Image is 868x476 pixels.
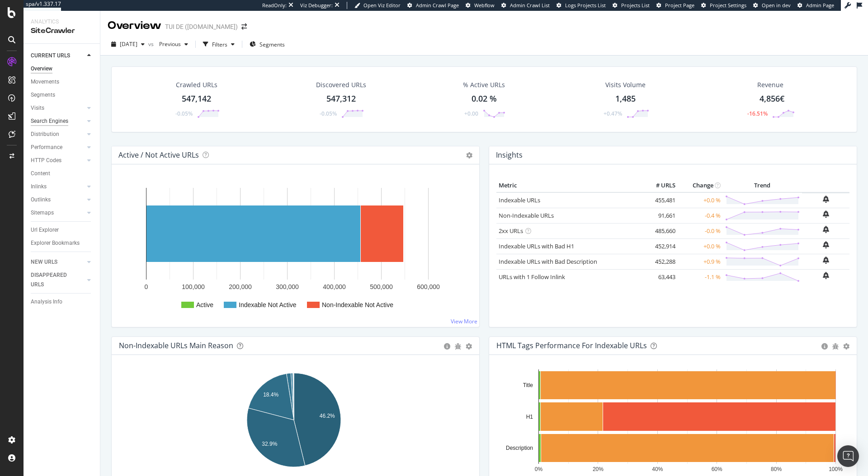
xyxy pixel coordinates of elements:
span: 2025 Sep. 6th [120,40,137,48]
div: circle-info [444,343,450,350]
div: Crawled URLs [176,80,217,89]
td: +0.9 % [678,254,723,269]
a: 2xx URLs [499,227,523,235]
td: +0.0 % [678,192,723,208]
a: Admin Crawl List [501,2,550,9]
div: 1,485 [615,93,636,105]
div: Search Engines [31,117,68,126]
div: bell-plus [823,210,829,218]
div: 547,142 [182,93,211,105]
th: Metric [496,179,642,192]
a: Open Viz Editor [354,2,401,9]
span: Logs Projects List [565,2,606,9]
div: arrow-right-arrow-left [241,23,247,30]
div: Open Intercom Messenger [837,445,859,467]
div: gear [843,343,849,350]
td: 91,661 [642,208,678,223]
td: 452,914 [642,238,678,254]
a: Admin Page [797,2,834,9]
span: Projects List [621,2,650,9]
a: Content [31,169,94,178]
div: bell-plus [823,272,829,279]
a: Performance [31,143,85,152]
a: Projects List [613,2,650,9]
svg: A chart. [119,369,469,474]
a: Visits [31,103,85,113]
div: -16.51% [747,110,768,117]
div: circle-info [821,343,828,350]
div: Overview [31,64,52,74]
div: 547,312 [326,93,356,105]
td: -0.4 % [678,208,723,223]
div: gear [466,343,472,350]
span: Project Settings [710,2,746,9]
td: +0.0 % [678,238,723,254]
a: HTTP Codes [31,156,85,165]
div: Non-Indexable URLs Main Reason [119,341,233,350]
div: Overview [108,18,161,33]
div: Content [31,169,50,178]
div: Analysis Info [31,297,62,307]
text: 0 [145,283,148,290]
text: 100% [829,466,843,472]
a: Overview [31,64,94,74]
span: Open Viz Editor [363,2,401,9]
div: bell-plus [823,196,829,203]
div: TUI DE ([DOMAIN_NAME]) [165,22,238,31]
a: Indexable URLs with Bad Description [499,257,597,266]
text: 400,000 [323,283,346,290]
a: Outlinks [31,195,85,205]
svg: A chart. [496,369,846,474]
text: 40% [652,466,663,472]
a: Url Explorer [31,225,94,235]
text: 200,000 [229,283,252,290]
td: 455,481 [642,192,678,208]
span: 4,856€ [759,93,784,104]
div: Viz Debugger: [300,2,333,9]
div: CURRENT URLS [31,51,70,61]
div: bug [832,343,839,350]
div: Visits Volume [605,80,646,89]
a: Movements [31,77,94,87]
div: HTTP Codes [31,156,61,165]
td: -0.0 % [678,223,723,238]
span: Webflow [474,2,495,9]
text: 20% [593,466,604,472]
div: Sitemaps [31,208,54,218]
a: URLs with 1 Follow Inlink [499,273,565,281]
span: Previous [156,40,181,48]
text: 46.2% [320,413,335,419]
div: Segments [31,90,55,100]
text: 100,000 [182,283,205,290]
a: Non-Indexable URLs [499,211,554,219]
span: Project Page [665,2,694,9]
button: Segments [246,37,288,51]
span: Admin Page [806,2,834,9]
div: Movements [31,77,59,87]
a: Inlinks [31,182,85,191]
td: 485,660 [642,223,678,238]
text: 32.9% [262,441,277,447]
div: Analytics [31,18,93,26]
th: Trend [723,179,802,192]
span: Revenue [757,80,783,89]
a: Indexable URLs with Bad H1 [499,242,574,250]
div: ReadOnly: [262,2,287,9]
div: -0.05% [175,110,193,117]
a: Sitemaps [31,208,85,218]
div: SiteCrawler [31,26,93,36]
text: 500,000 [370,283,393,290]
a: NEW URLS [31,257,85,267]
div: Performance [31,143,62,152]
a: Distribution [31,130,85,139]
div: A chart. [119,179,472,320]
div: Distribution [31,130,59,139]
text: H1 [526,414,533,420]
div: bell-plus [823,257,829,264]
div: -0.05% [320,110,337,117]
text: Active [196,301,213,308]
div: Explorer Bookmarks [31,238,80,248]
i: Options [466,152,472,159]
div: Filters [212,41,227,48]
